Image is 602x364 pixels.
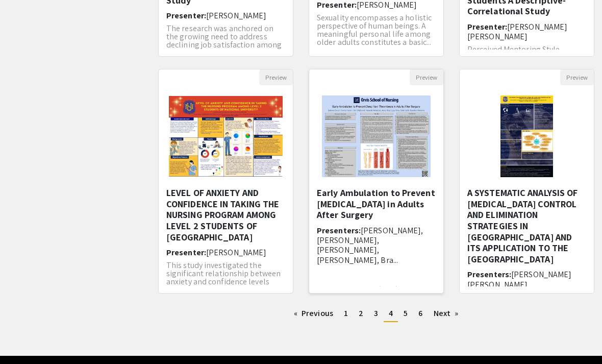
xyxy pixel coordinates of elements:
h6: Presenter: [467,22,586,41]
span: [PERSON_NAME] [PERSON_NAME] [467,21,567,42]
span: [PERSON_NAME] [206,247,266,258]
span: [PERSON_NAME] [206,10,266,21]
p: The research was anchored on the growing need to address declining job satisfaction among nurses,... [166,25,285,65]
button: Preview [410,69,443,85]
h6: Presenter: [166,248,285,257]
div: Open Presentation <p>Early Ambulation to Prevent Deep Vein Thrombosis in Adults After Surgery</p> [309,69,444,294]
span: 6 [418,308,422,319]
span: 3 [374,308,378,319]
img: <p class="ql-align-center"><strong>A SYSTEMATIC ANALYSIS OF RABIES CONTROL AND ELIMINATION STRATE... [490,85,563,187]
h6: Presenters: [467,270,586,309]
p: Sexuality encompasses a holistic perspective of human beings. A meaningful personal life among ol... [317,14,436,46]
p: This study investigated the significant relationship between anxiety and confidence levels among ... [166,261,285,302]
iframe: Chat [8,318,43,356]
span: 2 [359,308,363,319]
span: [PERSON_NAME] [PERSON_NAME] [PERSON_NAME] [PERSON_NAME] [467,269,571,309]
span: 5 [404,308,408,319]
span: 4 [389,308,393,319]
a: Next page [429,306,464,321]
h6: Presenter: [166,11,285,20]
h5: A SYSTEMATIC ANALYSIS OF [MEDICAL_DATA] CONTROL AND ELIMINATION STRATEGIES IN [GEOGRAPHIC_DATA] A... [467,187,586,264]
button: Preview [259,69,293,85]
img: <p>LEVEL OF ANXIETY AND CONFIDENCE IN TAKING THE NURSING PROGRAM AMONG LEVEL 2 STUDENTS OF NATION... [159,86,293,186]
span: [MEDICAL_DATA] (DVT)... [317,284,403,295]
button: Preview [560,69,594,85]
div: Open Presentation <p>LEVEL OF ANXIETY AND CONFIDENCE IN TAKING THE NURSING PROGRAM AMONG LEVEL 2 ... [158,69,293,294]
h5: LEVEL OF ANXIETY AND CONFIDENCE IN TAKING THE NURSING PROGRAM AMONG LEVEL 2 STUDENTS OF [GEOGRAPH... [166,187,285,242]
h5: Early Ambulation to Prevent [MEDICAL_DATA] in Adults After Surgery [317,187,436,221]
h6: Presenters: [317,226,436,265]
p: Perceived Mentoring Style, Level... [467,45,586,62]
div: Open Presentation <p class="ql-align-center"><strong>A SYSTEMATIC ANALYSIS OF RABIES CONTROL AND ... [459,69,594,294]
span: 1 [344,308,348,319]
img: <p>Early Ambulation to Prevent Deep Vein Thrombosis in Adults After Surgery</p> [312,85,441,187]
a: Previous page [289,306,338,321]
ul: Pagination [158,306,594,322]
span: [PERSON_NAME], [PERSON_NAME], [PERSON_NAME], [PERSON_NAME], Bra... [317,225,423,265]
